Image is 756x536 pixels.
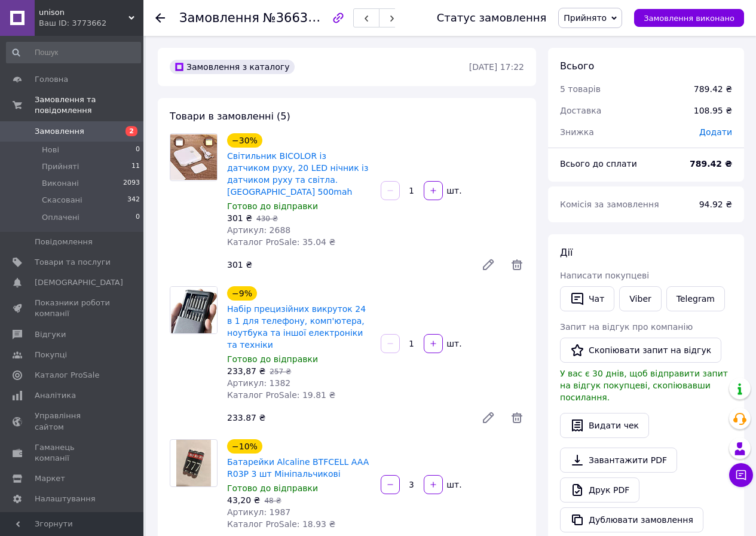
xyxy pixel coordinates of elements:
span: 48 ₴ [264,497,281,505]
div: −10% [227,439,262,454]
span: Маркет [35,473,65,484]
button: Дублювати замовлення [560,507,703,532]
a: Завантажити PDF [560,448,677,473]
img: Батарейки Alcaline BTFCELL AAA R03P 3 шт Мініпальчикові [176,440,212,486]
span: Видалити [510,411,524,425]
span: Дії [560,247,573,258]
span: Прийняті [42,161,79,172]
span: Нові [42,145,59,155]
div: шт. [444,185,463,197]
div: 301 ₴ [222,256,472,273]
span: 2093 [123,178,140,189]
a: Світильник BICOLOR із датчиком руху, 20 LED нічник із датчиком руху та світла. [GEOGRAPHIC_DATA] ... [227,151,368,197]
span: Каталог ProSale: 35.04 ₴ [227,237,335,247]
div: Повернутися назад [155,12,165,24]
span: Замовлення [179,11,259,25]
button: Видати чек [560,413,649,438]
button: Чат [560,286,614,311]
span: Товари та послуги [35,257,111,268]
div: 233.87 ₴ [222,409,472,426]
span: Товари в замовленні (5) [170,111,290,122]
span: Доставка [560,106,601,115]
span: 233,87 ₴ [227,366,265,376]
span: У вас є 30 днів, щоб відправити запит на відгук покупцеві, скопіювавши посилання. [560,369,728,402]
span: Гаманець компанії [35,442,111,464]
a: Редагувати [476,253,500,277]
span: Скасовані [42,195,82,206]
button: Замовлення виконано [634,9,744,27]
time: [DATE] 17:22 [469,62,524,72]
a: Друк PDF [560,477,639,503]
span: Видалити [510,258,524,272]
div: −9% [227,286,257,301]
div: Ваш ID: 3773662 [39,18,143,29]
div: Замовлення з каталогу [170,60,295,74]
span: 5 товарів [560,84,601,94]
span: Відгуки [35,329,66,340]
span: Виконані [42,178,79,189]
div: 789.42 ₴ [694,83,732,95]
div: Статус замовлення [437,12,547,24]
span: Покупці [35,350,67,360]
span: Каталог ProSale: 18.93 ₴ [227,519,335,529]
span: Готово до відправки [227,354,318,364]
span: Артикул: 1382 [227,378,290,388]
span: Додати [699,127,732,137]
a: Telegram [666,286,725,311]
span: Всього [560,60,594,72]
span: 2 [126,126,137,136]
a: Редагувати [476,406,500,430]
span: 430 ₴ [256,215,278,223]
div: шт. [444,479,463,491]
button: Чат з покупцем [729,463,753,487]
span: Знижка [560,127,594,137]
span: Артикул: 2688 [227,225,290,235]
span: Замовлення та повідомлення [35,94,143,116]
span: 301 ₴ [227,213,252,223]
span: 11 [131,161,140,172]
a: Набір прецизійних викруток 24 в 1 для телефону, комп'ютера, ноутбука та іншої електроніки та техніки [227,304,366,350]
span: 342 [127,195,140,206]
span: Оплачені [42,212,79,223]
span: Показники роботи компанії [35,298,111,319]
span: №366334445 [263,10,348,25]
span: 0 [136,145,140,155]
span: unison [39,7,128,18]
span: 0 [136,212,140,223]
span: Прийнято [564,13,607,23]
span: Головна [35,74,68,85]
a: Viber [619,286,661,311]
div: шт. [444,338,463,350]
img: Світильник BICOLOR із датчиком руху, 20 LED нічник із датчиком руху та світла. Акум 500mah [170,134,217,180]
span: Налаштування [35,494,96,504]
span: Готово до відправки [227,483,318,493]
span: Комісія за замовлення [560,200,659,209]
div: −30% [227,133,262,148]
div: 108.95 ₴ [687,97,739,124]
span: Каталог ProSale: 19.81 ₴ [227,390,335,400]
span: Всього до сплати [560,159,637,169]
span: 94.92 ₴ [699,200,732,209]
span: Замовлення [35,126,84,137]
span: Готово до відправки [227,201,318,211]
img: Набір прецизійних викруток 24 в 1 для телефону, комп'ютера, ноутбука та іншої електроніки та техніки [170,287,217,333]
span: Написати покупцеві [560,271,649,280]
span: [DEMOGRAPHIC_DATA] [35,277,123,288]
span: Управління сайтом [35,411,111,432]
span: 43,20 ₴ [227,495,260,505]
button: Скопіювати запит на відгук [560,338,721,363]
span: Замовлення виконано [644,14,734,23]
span: Повідомлення [35,237,93,247]
b: 789.42 ₴ [690,159,732,169]
span: Запит на відгук про компанію [560,322,693,332]
a: Батарейки Alcaline BTFCELL AAA R03P 3 шт Мініпальчикові [227,457,369,479]
span: Аналітика [35,390,76,401]
span: Артикул: 1987 [227,507,290,517]
span: 257 ₴ [270,367,291,376]
span: Каталог ProSale [35,370,99,381]
input: Пошук [6,42,141,63]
